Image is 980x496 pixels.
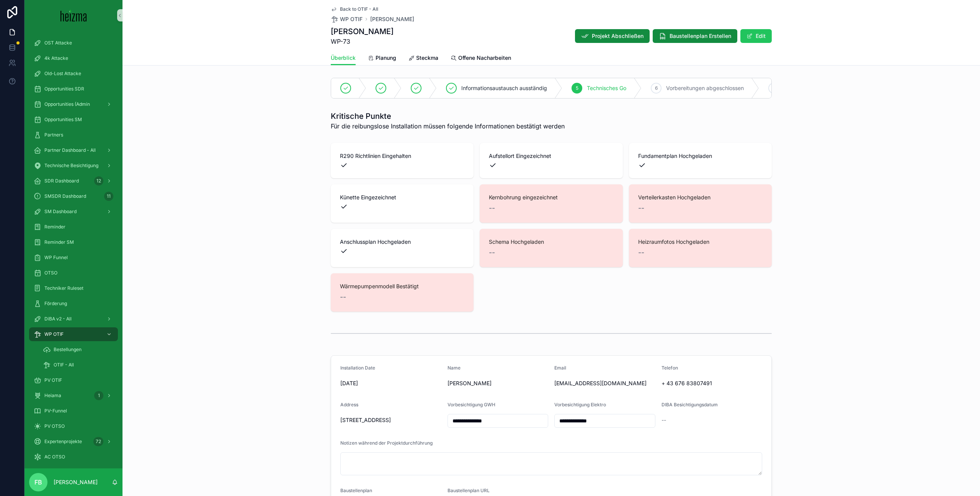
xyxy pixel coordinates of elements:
[94,391,103,400] div: 1
[331,15,363,23] a: WP OTIF
[638,203,644,214] span: --
[44,331,64,337] span: WP OTIF
[44,454,65,460] span: AC OTSO
[44,270,57,276] span: OTSO
[24,31,122,468] div: scrollable content
[340,194,464,201] span: Künette Eingezeichnet
[29,312,118,326] a: DiBA v2 - All
[489,247,495,258] span: --
[44,193,86,199] span: SMSDR Dashboard
[29,128,118,142] a: Partners
[54,347,82,353] span: Bestellungen
[29,189,118,203] a: SMSDR Dashboard11
[331,111,565,122] h1: Kritische Punkte
[104,192,113,201] div: 11
[587,84,626,92] span: Technisches Go
[638,247,644,258] span: --
[29,450,118,464] a: AC OTSO
[44,285,83,291] span: Techniker Ruleset
[44,178,79,184] span: SDR Dashboard
[29,113,118,126] a: Opportunities SM
[661,379,763,387] span: + 43 676 83807491
[44,40,72,46] span: OST Attacke
[44,117,82,123] span: Opportunities SM
[638,152,763,160] span: Fundamentplan Hochgeladen
[489,203,495,214] span: --
[29,235,118,249] a: Reminder SM
[29,67,118,80] a: Old-Lost Attacke
[54,478,98,486] p: [PERSON_NAME]
[44,301,67,307] span: Förderung
[370,15,414,23] a: [PERSON_NAME]
[670,32,731,40] span: Baustellenplan Erstellen
[340,416,441,424] span: [STREET_ADDRESS]
[29,97,118,111] a: Opportunities (Admin
[29,220,118,234] a: Reminder
[44,408,67,414] span: PV-Funnel
[34,478,42,487] span: FB
[44,439,82,445] span: Expertenprojekte
[448,365,461,371] span: Name
[44,255,68,261] span: WP Funnel
[638,238,763,246] span: Heizraumfotos Hochgeladen
[576,85,578,91] span: 5
[29,419,118,433] a: PV OTSO
[331,122,565,131] span: Für die reibungslose Installation müssen folgende Informationen bestätigt werden
[331,54,356,62] span: Überblick
[44,377,62,383] span: PV OTIF
[29,82,118,96] a: Opportunities SDR
[54,362,74,368] span: OTIF - All
[44,224,65,230] span: Reminder
[408,51,438,66] a: Steckma
[94,176,103,186] div: 12
[489,194,613,201] span: Kernbohrung eingezeichnet
[29,281,118,295] a: Techniker Ruleset
[44,55,68,61] span: 4k Attacke
[29,205,118,218] a: SM Dashboard
[661,402,718,407] span: DIBA Besichtigungsdatum
[29,51,118,65] a: 4k Attacke
[29,266,118,280] a: OTSO
[368,51,396,66] a: Planung
[29,389,118,402] a: Heiama1
[44,132,63,138] span: Partners
[340,402,358,407] span: Address
[44,393,61,399] span: Heiama
[44,163,98,169] span: Technische Besichtigung
[451,51,511,66] a: Offene Nacharbeiten
[340,15,363,23] span: WP OTIF
[331,51,356,66] a: Überblick
[44,101,90,107] span: Opportunities (Admin
[661,416,666,424] span: --
[575,29,650,43] button: Projekt Abschließen
[448,379,549,387] span: [PERSON_NAME]
[340,379,441,387] span: [DATE]
[331,26,394,37] h1: [PERSON_NAME]
[29,143,118,157] a: Partner Dashboard - All
[489,152,613,160] span: Aufstellort Eingezeichnet
[60,9,87,21] img: App logo
[29,36,118,50] a: OST Attacke
[489,238,613,246] span: Schema Hochgeladen
[458,54,511,62] span: Offene Nacharbeiten
[44,86,84,92] span: Opportunities SDR
[331,6,378,12] a: Back to OTIF - All
[29,435,118,448] a: Expertenprojekte72
[661,365,678,371] span: Telefon
[416,54,438,62] span: Steckma
[340,440,433,446] span: Notizen während der Projektdurchführung
[653,29,737,43] button: Baustellenplan Erstellen
[93,437,103,446] div: 72
[448,402,495,407] span: Vorbesichtigung GWH
[44,147,96,153] span: Partner Dashboard - All
[340,152,464,160] span: R290 Richtlinien Eingehalten
[38,358,118,372] a: OTIF - All
[554,402,606,407] span: Vorbesichtigung Elektro
[376,54,396,62] span: Planung
[38,343,118,356] a: Bestellungen
[655,85,658,91] span: 6
[638,194,763,201] span: Verteilerkasten Hochgeladen
[554,379,655,387] span: [EMAIL_ADDRESS][DOMAIN_NAME]
[340,365,375,371] span: Installation Date
[44,423,65,429] span: PV OTSO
